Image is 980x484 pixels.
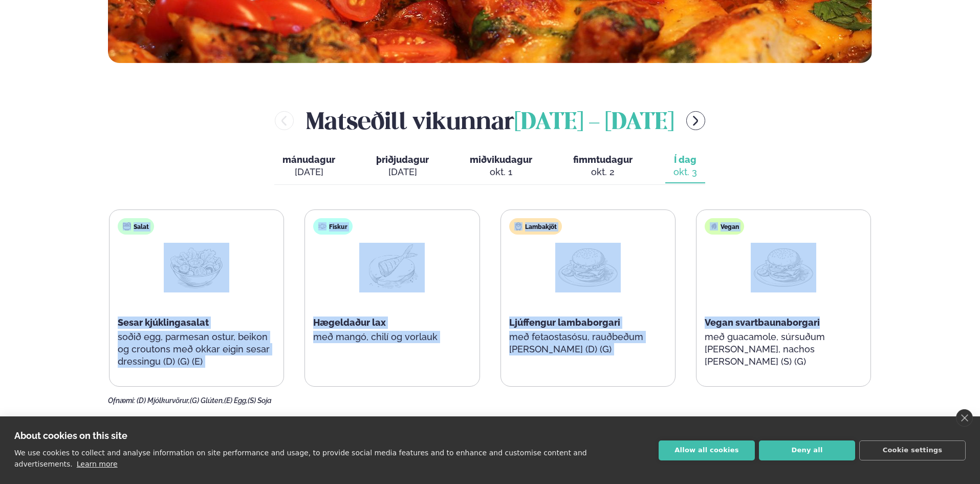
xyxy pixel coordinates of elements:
[368,150,437,183] button: þriðjudagur [DATE]
[665,150,705,183] button: Í dag okt. 3
[514,222,522,230] img: Lamb.svg
[462,150,540,183] button: miðvikudagur okt. 1
[514,112,674,134] span: [DATE] - [DATE]
[509,331,667,355] p: með fetaostasósu, rauðbeðum [PERSON_NAME] (D) (G)
[282,166,335,178] div: [DATE]
[313,331,471,343] p: með mangó, chilí og vorlauk
[118,317,209,328] span: Sesar kjúklingasalat
[573,154,633,165] span: fimmtudagur
[705,317,820,328] span: Vegan svartbaunaborgari
[751,243,816,290] img: Hamburger.png
[108,396,135,405] span: Ofnæmi:
[376,166,429,178] div: [DATE]
[164,243,229,290] img: Salad.png
[318,222,326,230] img: fish.svg
[673,166,697,178] div: okt. 3
[470,154,532,165] span: miðvikudagur
[224,396,248,405] span: (E) Egg,
[659,440,755,460] button: Allow all cookies
[275,111,294,130] button: menu-btn-left
[673,154,697,166] span: Í dag
[118,331,275,368] p: soðið egg, parmesan ostur, beikon og croutons með okkar eigin sesar dressingu (D) (G) (E)
[705,218,744,235] div: Vegan
[282,154,335,165] span: mánudagur
[859,440,966,460] button: Cookie settings
[77,460,118,468] a: Learn more
[14,430,127,441] strong: About cookies on this site
[956,409,973,427] a: close
[190,396,224,405] span: (G) Glúten,
[573,166,633,178] div: okt. 2
[710,222,718,230] img: Vegan.svg
[274,150,343,183] button: mánudagur [DATE]
[313,317,386,328] span: Hægeldaður lax
[686,111,705,130] button: menu-btn-right
[555,243,621,290] img: Hamburger.png
[14,449,587,468] p: We use cookies to collect and analyse information on site performance and usage, to provide socia...
[137,396,190,405] span: (D) Mjólkurvörur,
[306,104,674,137] h2: Matseðill vikunnar
[565,150,641,183] button: fimmtudagur okt. 2
[759,440,855,460] button: Deny all
[123,222,131,230] img: salad.svg
[705,331,862,368] p: með guacamole, súrsuðum [PERSON_NAME], nachos [PERSON_NAME] (S) (G)
[359,243,425,290] img: Fish.png
[118,218,154,235] div: Salat
[470,166,532,178] div: okt. 1
[509,218,562,235] div: Lambakjöt
[248,396,272,405] span: (S) Soja
[313,218,353,235] div: Fiskur
[376,154,429,165] span: þriðjudagur
[509,317,620,328] span: Ljúffengur lambaborgari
